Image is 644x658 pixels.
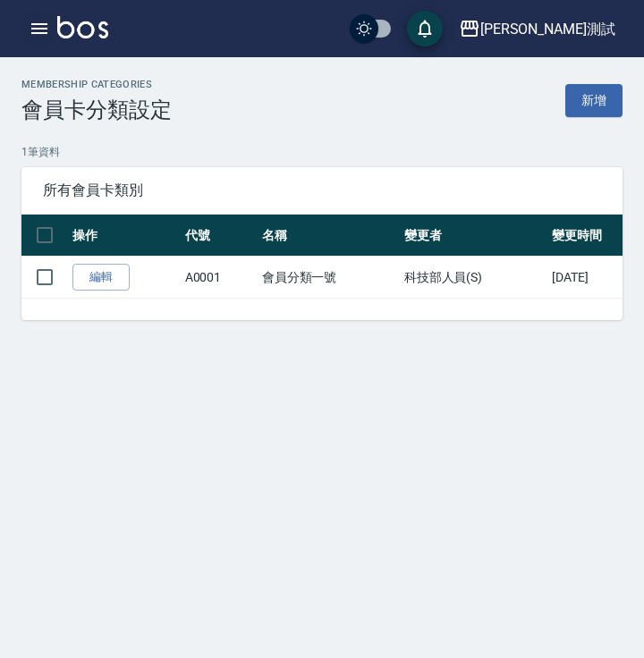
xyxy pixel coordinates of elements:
[407,11,443,46] button: save
[400,257,548,299] td: 科技部人員(S)
[258,215,400,257] th: 名稱
[480,18,615,40] div: [PERSON_NAME]測試
[21,97,172,122] h3: 會員卡分類設定
[181,257,258,299] td: A0001
[21,79,172,90] h2: Membership Categories
[452,11,623,47] button: [PERSON_NAME]測試
[258,257,400,299] td: 會員分類一號
[181,215,258,257] th: 代號
[400,215,548,257] th: 變更者
[21,144,623,160] p: 1 筆資料
[68,215,181,257] th: 操作
[57,16,108,38] img: Logo
[72,264,130,291] a: 編輯
[565,84,623,117] a: 新增
[43,181,601,199] span: 所有會員卡類別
